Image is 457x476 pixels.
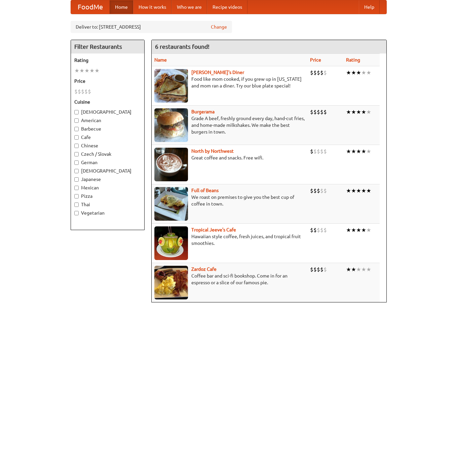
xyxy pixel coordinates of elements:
[74,109,141,115] label: [DEMOGRAPHIC_DATA]
[81,88,84,95] li: $
[155,43,210,50] ng-pluralize: 6 restaurants found!
[154,115,305,135] p: Grade A beef, freshly ground every day, hand-cut fries, and home-made milkshakes. We make the bes...
[361,148,366,155] li: ★
[74,67,79,74] li: ★
[74,151,141,157] label: Czech / Slovak
[154,226,188,260] img: jeeves.jpg
[71,21,232,33] div: Deliver to: [STREET_ADDRESS]
[351,148,356,155] li: ★
[356,266,361,273] li: ★
[154,187,188,221] img: beans.jpg
[88,88,91,95] li: $
[320,108,323,116] li: $
[313,69,317,76] li: $
[317,226,320,234] li: $
[310,57,321,63] a: Price
[74,201,141,208] label: Thai
[74,118,79,123] input: American
[313,148,317,155] li: $
[74,160,79,165] input: German
[356,69,361,76] li: ★
[84,67,89,74] li: ★
[74,134,141,141] label: Cafe
[191,70,244,75] a: [PERSON_NAME]'s Diner
[317,69,320,76] li: $
[310,69,313,76] li: $
[79,67,84,74] li: ★
[191,188,219,193] a: Full of Beans
[154,194,305,207] p: We roast on premises to give you the best cup of coffee in town.
[110,0,133,14] a: Home
[320,148,323,155] li: $
[154,148,188,181] img: north.jpg
[346,108,351,116] li: ★
[74,194,79,198] input: Pizza
[207,0,247,14] a: Recipe videos
[191,109,215,114] a: Burgerama
[366,69,371,76] li: ★
[346,187,351,194] li: ★
[71,0,110,14] a: FoodMe
[71,40,144,53] h4: Filter Restaurants
[74,203,79,207] input: Thai
[346,69,351,76] li: ★
[320,266,323,273] li: $
[320,187,323,194] li: $
[74,78,141,84] h5: Price
[191,227,236,232] a: Tropical Jeeve's Cafe
[356,148,361,155] li: ★
[317,108,320,116] li: $
[74,110,79,114] input: [DEMOGRAPHIC_DATA]
[191,266,217,272] b: Zardoz Cafe
[323,148,327,155] li: $
[346,57,360,63] a: Rating
[191,148,234,154] a: North by Northwest
[351,226,356,234] li: ★
[366,226,371,234] li: ★
[154,69,188,103] img: sallys.jpg
[74,159,141,166] label: German
[172,0,207,14] a: Who we are
[351,69,356,76] li: ★
[313,108,317,116] li: $
[74,57,141,64] h5: Rating
[323,69,327,76] li: $
[84,88,88,95] li: $
[154,76,305,89] p: Food like mom cooked, if you grew up in [US_STATE] and mom ran a diner. Try our blue plate special!
[74,211,79,215] input: Vegetarian
[361,108,366,116] li: ★
[74,176,141,183] label: Japanese
[320,226,323,234] li: $
[323,266,327,273] li: $
[154,154,305,161] p: Great coffee and snacks. Free wifi.
[154,266,188,299] img: zardoz.jpg
[211,24,227,30] a: Change
[320,69,323,76] li: $
[361,266,366,273] li: ★
[346,266,351,273] li: ★
[317,187,320,194] li: $
[356,187,361,194] li: ★
[310,187,313,194] li: $
[78,88,81,95] li: $
[310,148,313,155] li: $
[366,148,371,155] li: ★
[356,108,361,116] li: ★
[346,226,351,234] li: ★
[74,127,79,131] input: Barbecue
[366,187,371,194] li: ★
[154,108,188,142] img: burgerama.jpg
[74,142,141,149] label: Chinese
[74,193,141,199] label: Pizza
[356,226,361,234] li: ★
[154,57,167,63] a: Name
[310,108,313,116] li: $
[74,168,141,174] label: [DEMOGRAPHIC_DATA]
[351,266,356,273] li: ★
[351,108,356,116] li: ★
[74,135,79,140] input: Cafe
